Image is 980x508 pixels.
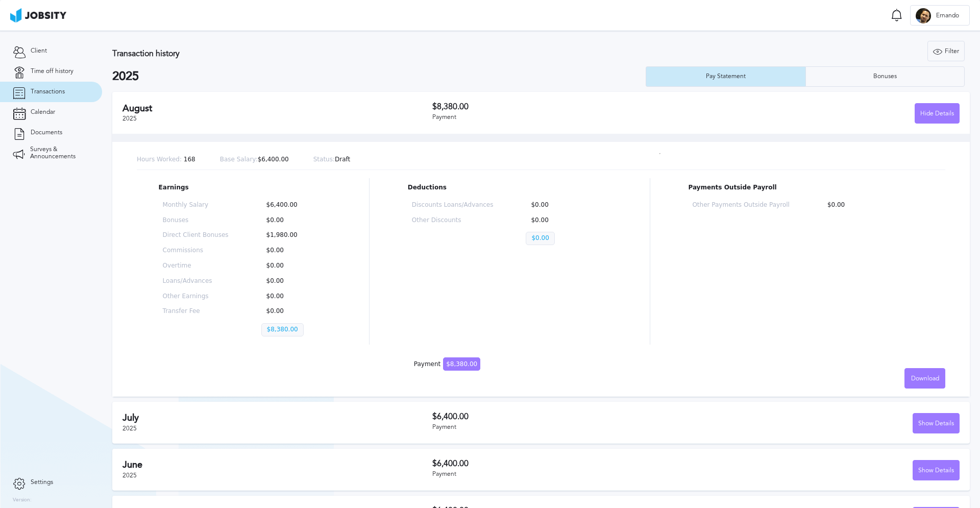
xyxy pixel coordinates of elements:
[163,217,229,224] p: Bonuses
[10,8,66,22] img: ab4bad089aa723f57921c736e9817d99.png
[904,368,945,389] button: Download
[432,459,696,468] h3: $6,400.00
[928,41,964,62] div: Filter
[163,293,229,300] p: Other Earnings
[112,49,579,58] h3: Transaction history
[646,66,805,87] button: Pay Statement
[915,104,959,124] div: Hide Details
[261,247,327,254] p: $0.00
[526,202,607,209] p: $0.00
[313,156,351,163] p: Draft
[137,156,182,163] span: Hours Worked:
[31,68,73,75] span: Time off history
[412,217,494,224] p: Other Discounts
[526,232,554,245] p: $0.00
[927,41,965,61] button: Filter
[30,146,89,160] span: Surveys & Announcements
[163,247,229,254] p: Commissions
[163,232,229,239] p: Direct Client Bonuses
[261,217,327,224] p: $0.00
[122,425,137,432] span: 2025
[916,8,931,23] div: E
[31,129,62,136] span: Documents
[701,73,751,80] div: Pay Statement
[163,262,229,270] p: Overtime
[220,156,258,163] span: Base Salary:
[313,156,335,163] span: Status:
[261,278,327,285] p: $0.00
[432,102,696,111] h3: $8,380.00
[163,308,229,315] p: Transfer Fee
[31,479,53,486] span: Settings
[261,293,327,300] p: $0.00
[915,103,960,124] button: Hide Details
[913,413,960,433] button: Show Details
[31,88,65,95] span: Transactions
[688,184,923,191] p: Payments Outside Payroll
[913,460,960,480] button: Show Details
[432,114,696,121] div: Payment
[822,202,919,209] p: $0.00
[913,414,959,434] div: Show Details
[261,202,327,209] p: $6,400.00
[261,262,327,270] p: $0.00
[13,497,32,503] label: Version:
[31,47,47,55] span: Client
[261,308,327,315] p: $0.00
[432,471,696,478] div: Payment
[432,412,696,421] h3: $6,400.00
[412,202,494,209] p: Discounts Loans/Advances
[911,375,939,382] span: Download
[220,156,289,163] p: $6,400.00
[112,69,646,84] h2: 2025
[432,424,696,431] div: Payment
[122,459,432,470] h2: June
[122,103,432,114] h2: August
[913,461,959,481] div: Show Details
[526,217,607,224] p: $0.00
[122,413,432,423] h2: July
[408,184,611,191] p: Deductions
[122,115,137,122] span: 2025
[137,156,195,163] p: 168
[931,12,964,19] span: Ernando
[910,5,970,26] button: EErnando
[261,232,327,239] p: $1,980.00
[163,278,229,285] p: Loans/Advances
[692,202,789,209] p: Other Payments Outside Payroll
[261,323,304,336] p: $8,380.00
[159,184,331,191] p: Earnings
[163,202,229,209] p: Monthly Salary
[805,66,965,87] button: Bonuses
[122,472,137,479] span: 2025
[443,357,480,371] span: $8,380.00
[868,73,902,80] div: Bonuses
[414,361,480,368] div: Payment
[31,109,55,116] span: Calendar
